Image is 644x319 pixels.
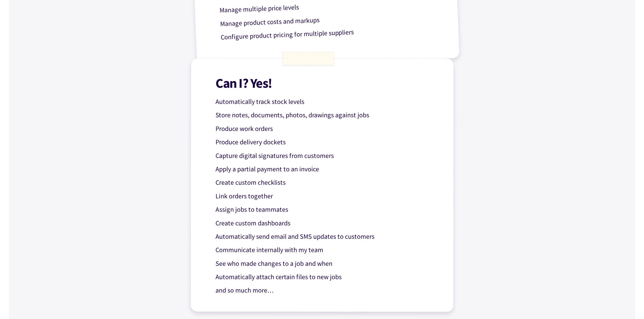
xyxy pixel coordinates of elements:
p: Link orders together [215,191,437,202]
h1: Can I? Yes! [216,76,438,90]
p: Create custom dashboards [215,218,437,229]
p: Produce work orders [216,123,438,134]
iframe: Chat Widget [551,259,644,319]
p: See who made changes to a job and when [215,258,437,269]
p: Apply a partial payment to an invoice [216,164,438,175]
p: Automatically attach certain files to new jobs [215,272,437,283]
p: Automatically track stock levels [216,96,438,107]
p: Assign jobs to teammates [215,204,437,215]
p: Capture digital signatures from customers [216,150,438,161]
p: Communicate internally with my team [215,245,437,255]
p: Automatically send email and SMS updates to customers [215,231,437,242]
p: Store notes, documents, photos, drawings against jobs [216,110,438,121]
p: Configure product pricing for multiple suppliers [220,23,443,43]
p: Create custom checklists [215,177,437,188]
p: and so much more… [215,285,437,296]
p: Manage product costs and markups [220,10,442,29]
p: Produce delivery dockets [216,137,438,148]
